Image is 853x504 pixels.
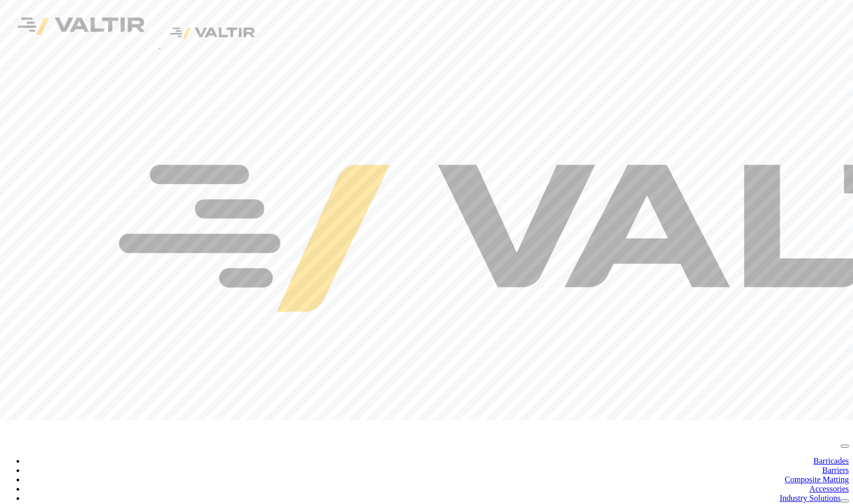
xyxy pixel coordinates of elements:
[785,475,849,484] a: Composite Matting
[822,466,849,475] a: Barriers
[841,499,849,502] button: dropdown toggle
[780,494,841,502] a: Industry Solutions
[814,456,849,465] a: Barricades
[841,445,849,448] button: menu toggle
[810,484,849,493] a: Accessories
